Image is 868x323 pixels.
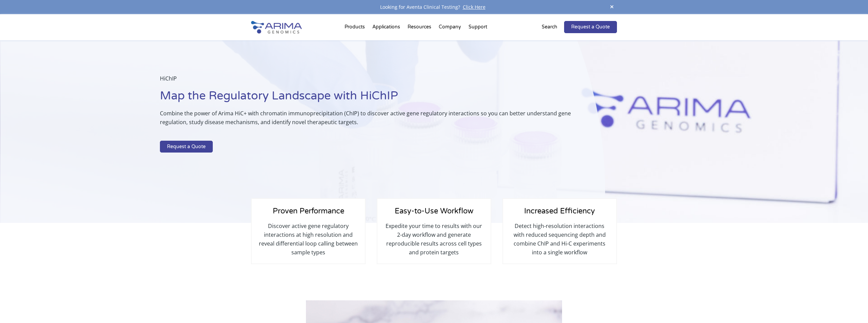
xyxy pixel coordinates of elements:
p: HiChIP [160,74,571,88]
img: Arima-Genomics-logo [251,21,302,33]
h1: Map the Regulatory Landscape with HiChIP [160,88,571,109]
a: Click Here [460,4,488,10]
p: Expedite your time to results with our 2-day workflow and generate reproducible results across ce... [384,222,484,257]
p: Detect high-resolution interactions with reduced sequencing depth and combine ChIP and Hi-C exper... [510,222,609,257]
span: Proven Performance [273,207,344,215]
p: Combine the power of Arima HiC+ with chromatin immunoprecipitation (ChIP) to discover active gene... [160,109,571,132]
a: Request a Quote [160,141,213,153]
span: Easy-to-Use Workflow [395,207,473,215]
span: Increased Efficiency [524,207,595,215]
p: Discover active gene regulatory interactions at high resolution and reveal differential loop call... [259,222,358,257]
a: Request a Quote [564,21,617,33]
p: Search [542,23,557,31]
div: Looking for Aventa Clinical Testing? [251,3,617,11]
